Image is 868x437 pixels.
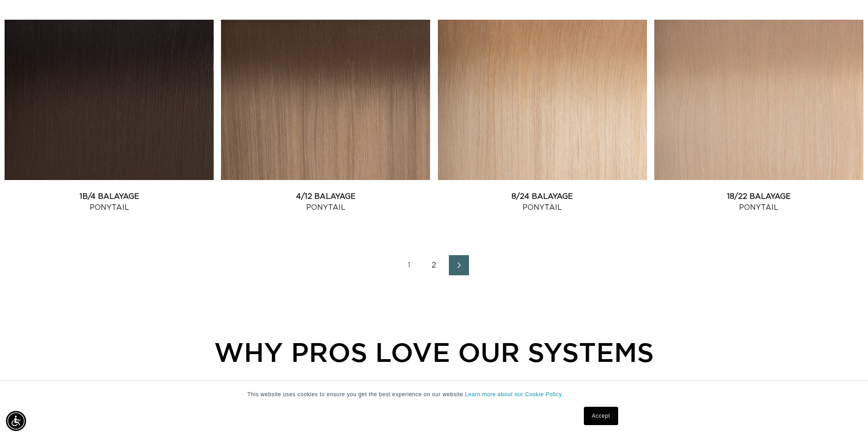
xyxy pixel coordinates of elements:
[424,255,444,275] a: Page 2
[399,255,420,275] a: Page 1
[822,393,868,437] iframe: Chat Widget
[438,191,647,213] a: 8/24 Balayage Ponytail
[248,390,621,399] p: This website uses cookies to ensure you get the best experience on our website.
[55,332,813,372] div: WHY PROS LOVE OUR SYSTEMS
[5,255,863,275] nav: Pagination
[5,191,214,213] a: 1B/4 Balayage Ponytail
[584,407,618,425] a: Accept
[654,191,863,213] a: 18/22 Balayage Ponytail
[465,391,563,398] a: Learn more about our Cookie Policy.
[221,191,430,213] a: 4/12 Balayage Ponytail
[449,255,469,275] a: Next page
[6,411,26,431] div: Accessibility Menu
